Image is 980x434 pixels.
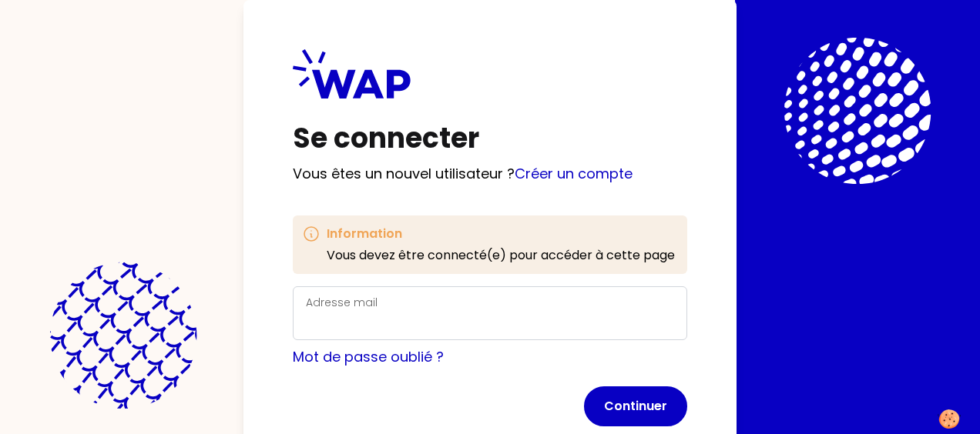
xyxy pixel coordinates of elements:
[293,163,687,185] p: Vous êtes un nouvel utilisateur ?
[306,295,378,310] label: Adresse mail
[293,123,687,154] h1: Se connecter
[327,225,675,243] h3: Information
[515,164,633,183] a: Créer un compte
[327,246,675,265] p: Vous devez être connecté(e) pour accéder à cette page
[293,347,444,366] a: Mot de passe oublié ?
[584,386,687,426] button: Continuer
